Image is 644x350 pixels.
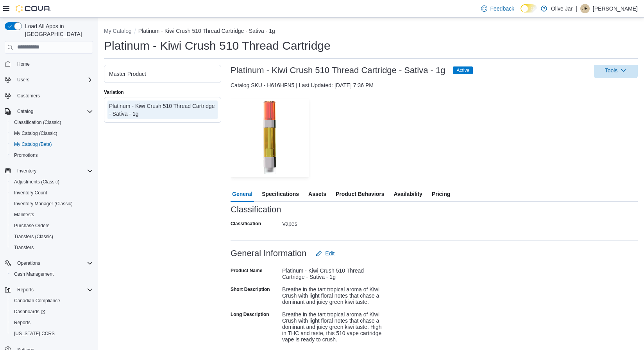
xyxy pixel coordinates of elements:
[282,217,387,227] div: Vapes
[14,179,59,185] span: Adjustments (Classic)
[232,186,252,202] span: General
[109,102,216,118] div: Platinum - Kiwi Crush 510 Thread Cartridge - Sativa - 1g
[8,150,96,161] button: Promotions
[11,210,93,219] span: Manifests
[453,66,473,74] span: Active
[11,296,63,305] a: Canadian Compliance
[231,66,445,75] h3: Platinum - Kiwi Crush 510 Thread Cartridge - Sativa - 1g
[8,306,96,317] a: Dashboards
[14,190,47,196] span: Inventory Count
[14,201,73,207] span: Inventory Manager (Classic)
[16,5,51,13] img: Cova
[17,168,36,174] span: Inventory
[14,309,45,315] span: Dashboards
[11,140,55,149] a: My Catalog (Beta)
[14,107,36,116] button: Catalog
[8,317,96,328] button: Reports
[17,260,40,266] span: Operations
[2,58,96,70] button: Home
[11,307,93,316] span: Dashboards
[14,91,93,101] span: Customers
[605,66,618,74] span: Tools
[14,119,61,126] span: Classification (Classic)
[22,22,93,38] span: Load All Apps in [GEOGRAPHIC_DATA]
[2,106,96,117] button: Catalog
[11,140,93,149] span: My Catalog (Beta)
[14,152,38,158] span: Promotions
[11,118,64,127] a: Classification (Classic)
[456,67,469,74] span: Active
[478,1,517,16] a: Feedback
[336,186,384,202] span: Product Behaviors
[231,221,261,227] label: Classification
[14,271,54,277] span: Cash Management
[14,59,33,69] a: Home
[551,4,572,13] p: Olive Jar
[394,186,422,202] span: Availability
[11,129,61,138] a: My Catalog (Classic)
[308,186,326,202] span: Assets
[14,141,52,147] span: My Catalog (Beta)
[11,269,57,279] a: Cash Management
[231,205,281,214] h3: Classification
[14,130,57,136] span: My Catalog (Classic)
[8,220,96,231] button: Purchase Orders
[325,249,335,257] span: Edit
[17,287,34,293] span: Reports
[432,186,450,202] span: Pricing
[11,307,48,316] a: Dashboards
[11,199,76,208] a: Inventory Manager (Classic)
[8,198,96,209] button: Inventory Manager (Classic)
[11,210,37,219] a: Manifests
[14,59,93,69] span: Home
[580,4,590,13] div: Jonathan Ferdman
[11,318,34,327] a: Reports
[313,246,338,261] button: Edit
[11,199,93,208] span: Inventory Manager (Classic)
[231,267,262,274] label: Product Name
[231,311,269,318] label: Long Description
[582,4,587,13] span: JF
[104,89,124,95] label: Variation
[262,186,299,202] span: Specifications
[17,93,40,99] span: Customers
[593,4,638,13] p: [PERSON_NAME]
[231,81,638,89] div: Catalog SKU - H616HFN5 | Last Updated: [DATE] 7:36 PM
[14,244,34,251] span: Transfers
[14,319,30,326] span: Reports
[14,258,43,268] button: Operations
[104,38,331,54] h1: Platinum - Kiwi Crush 510 Thread Cartridge
[11,318,93,327] span: Reports
[11,329,93,338] span: Washington CCRS
[11,243,93,252] span: Transfers
[11,188,50,197] a: Inventory Count
[14,285,93,294] span: Reports
[2,258,96,269] button: Operations
[11,151,93,160] span: Promotions
[11,188,93,197] span: Inventory Count
[11,296,93,305] span: Canadian Compliance
[14,298,60,304] span: Canadian Compliance
[282,283,387,305] div: Breathe in the tart tropical aroma of Kiwi Crush with light floral notes that chase a dominant an...
[11,177,63,187] a: Adjustments (Classic)
[11,221,93,230] span: Purchase Orders
[11,118,93,127] span: Classification (Classic)
[576,4,577,13] p: |
[104,27,638,36] nav: An example of EuiBreadcrumbs
[2,74,96,85] button: Users
[2,165,96,176] button: Inventory
[17,77,29,83] span: Users
[14,285,37,294] button: Reports
[17,61,30,67] span: Home
[8,242,96,253] button: Transfers
[14,233,53,240] span: Transfers (Classic)
[8,328,96,339] button: [US_STATE] CCRS
[231,249,306,258] h3: General Information
[8,295,96,306] button: Canadian Compliance
[14,107,93,116] span: Catalog
[109,70,216,78] div: Master Product
[14,258,93,268] span: Operations
[594,63,638,78] button: Tools
[521,4,537,13] input: Dark Mode
[8,187,96,198] button: Inventory Count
